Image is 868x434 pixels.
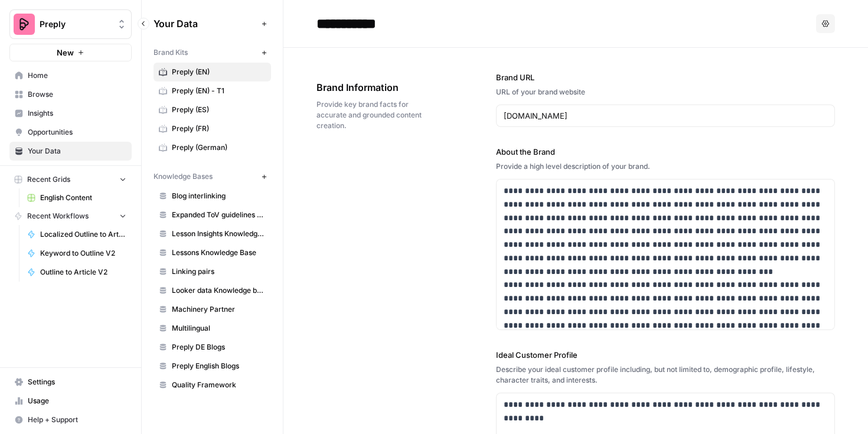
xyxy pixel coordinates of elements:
[496,349,836,361] label: Ideal Customer Profile
[9,123,132,142] a: Opportunities
[27,174,70,185] span: Recent Grids
[172,361,266,371] span: Preply English Blogs
[154,338,271,357] a: Preply DE Blogs
[9,44,132,61] button: New
[40,248,126,259] span: Keyword to Outline V2
[28,415,126,425] span: Help + Support
[40,229,126,240] span: Localized Outline to Article
[154,119,271,138] a: Preply (FR)
[172,105,266,115] span: Preply (ES)
[154,138,271,157] a: Preply (German)
[22,188,132,207] a: English Content
[172,123,266,134] span: Preply (FR)
[172,304,266,315] span: Machinery Partner
[172,210,266,220] span: Expanded ToV guidelines for AI
[496,146,836,158] label: About the Brand
[172,342,266,353] span: Preply DE Blogs
[154,63,271,81] a: Preply (EN)
[172,285,266,296] span: Looker data Knowledge base (EN)
[154,243,271,262] a: Lessons Knowledge Base
[172,229,266,239] span: Lesson Insights Knowledge Base
[154,81,271,100] a: Preply (EN) - T1
[40,18,111,30] span: Preply
[22,244,132,263] a: Keyword to Outline V2
[172,323,266,334] span: Multilingual
[9,142,132,161] a: Your Data
[28,108,126,119] span: Insights
[154,47,188,58] span: Brand Kits
[154,171,213,182] span: Knowledge Bases
[154,281,271,300] a: Looker data Knowledge base (EN)
[9,9,132,39] button: Workspace: Preply
[316,99,430,131] span: Provide key brand facts for accurate and grounded content creation.
[9,207,132,225] button: Recent Workflows
[496,71,836,83] label: Brand URL
[496,87,836,97] div: URL of your brand website
[172,86,266,96] span: Preply (EN) - T1
[172,247,266,258] span: Lessons Knowledge Base
[172,67,266,77] span: Preply (EN)
[9,104,132,123] a: Insights
[22,225,132,244] a: Localized Outline to Article
[40,267,126,278] span: Outline to Article V2
[9,66,132,85] a: Home
[40,192,126,203] span: English Content
[172,380,266,390] span: Quality Framework
[27,211,89,221] span: Recent Workflows
[154,300,271,319] a: Machinery Partner
[172,191,266,201] span: Blog interlinking
[496,161,836,172] div: Provide a high level description of your brand.
[28,146,126,156] span: Your Data
[28,377,126,387] span: Settings
[154,187,271,205] a: Blog interlinking
[9,410,132,429] button: Help + Support
[154,17,257,31] span: Your Data
[154,376,271,394] a: Quality Framework
[9,391,132,410] a: Usage
[504,110,828,122] input: www.sundaysoccer.com
[28,70,126,81] span: Home
[28,396,126,406] span: Usage
[172,142,266,153] span: Preply (German)
[316,80,430,94] span: Brand Information
[28,127,126,138] span: Opportunities
[154,319,271,338] a: Multilingual
[9,171,132,188] button: Recent Grids
[9,85,132,104] a: Browse
[57,47,74,58] span: New
[154,224,271,243] a: Lesson Insights Knowledge Base
[28,89,126,100] span: Browse
[154,205,271,224] a: Expanded ToV guidelines for AI
[9,373,132,391] a: Settings
[154,100,271,119] a: Preply (ES)
[496,364,836,386] div: Describe your ideal customer profile including, but not limited to, demographic profile, lifestyl...
[154,357,271,376] a: Preply English Blogs
[172,266,266,277] span: Linking pairs
[14,14,35,35] img: Preply Logo
[22,263,132,282] a: Outline to Article V2
[154,262,271,281] a: Linking pairs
